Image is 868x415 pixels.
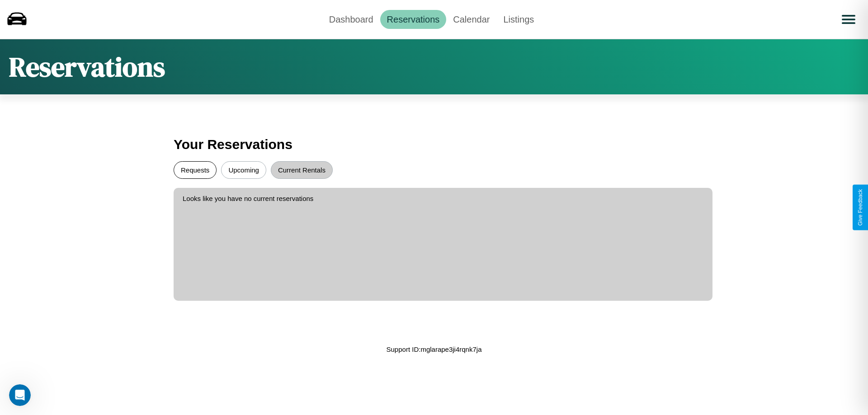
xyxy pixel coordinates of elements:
h1: Reservations [9,48,165,85]
button: Current Rentals [271,161,333,179]
button: Upcoming [221,161,266,179]
button: Open menu [836,7,861,32]
a: Listings [496,10,541,29]
p: Support ID: mglarape3ji4rqnk7ja [387,343,482,355]
a: Calendar [446,10,496,29]
a: Reservations [380,10,447,29]
div: Give Feedback [857,189,863,226]
h3: Your Reservations [174,132,694,157]
a: Dashboard [322,10,380,29]
p: Looks like you have no current reservations [183,192,703,205]
iframe: Intercom live chat [9,384,31,406]
button: Requests [174,161,217,179]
